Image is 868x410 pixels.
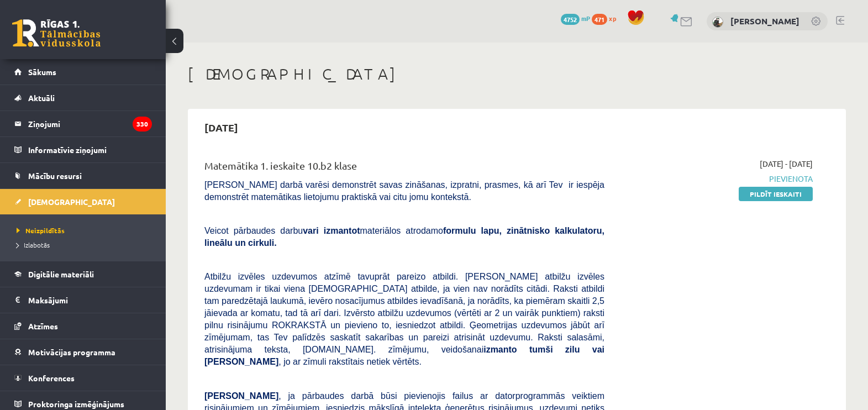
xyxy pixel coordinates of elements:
span: Pievienota [621,173,813,185]
span: Veicot pārbaudes darbu materiālos atrodamo [204,226,604,248]
span: [PERSON_NAME] [204,391,278,401]
a: Atzīmes [14,313,152,339]
span: 4752 [561,14,580,25]
a: Ziņojumi330 [14,111,152,136]
img: Paula Lipšāne [712,17,723,28]
span: Digitālie materiāli [28,269,94,279]
a: Neizpildītās [17,225,155,235]
legend: Maksājumi [28,287,152,313]
i: 330 [133,117,152,132]
a: Informatīvie ziņojumi [14,137,152,162]
a: Digitālie materiāli [14,261,152,287]
a: Konferences [14,365,152,391]
b: formulu lapu, zinātnisko kalkulatoru, lineālu un cirkuli. [204,226,604,248]
span: Sākums [28,67,56,77]
b: izmanto [483,345,517,354]
span: Motivācijas programma [28,347,115,357]
a: Izlabotās [17,240,155,250]
span: xp [609,14,616,23]
a: Rīgas 1. Tālmācības vidusskola [12,19,101,47]
h1: [DEMOGRAPHIC_DATA] [188,65,846,83]
legend: Ziņojumi [28,111,152,136]
span: Konferences [28,373,75,383]
span: Aktuāli [28,93,55,103]
a: [PERSON_NAME] [730,15,799,27]
span: [PERSON_NAME] darbā varēsi demonstrēt savas zināšanas, izpratni, prasmes, kā arī Tev ir iespēja d... [204,180,604,202]
a: Aktuāli [14,85,152,111]
b: vari izmantot [303,226,360,235]
a: Motivācijas programma [14,339,152,365]
div: Matemātika 1. ieskaite 10.b2 klase [204,158,604,178]
a: [DEMOGRAPHIC_DATA] [14,189,152,214]
a: 4752 mP [561,14,590,23]
span: Atbilžu izvēles uzdevumos atzīmē tavuprāt pareizo atbildi. [PERSON_NAME] atbilžu izvēles uzdevuma... [204,272,604,366]
span: [DATE] - [DATE] [760,158,813,170]
span: Neizpildītās [17,226,65,235]
h2: [DATE] [193,114,249,140]
a: Sākums [14,59,152,85]
a: Mācību resursi [14,163,152,188]
span: mP [581,14,590,23]
span: 471 [592,14,607,25]
a: Pildīt ieskaiti [739,187,813,201]
span: Izlabotās [17,240,50,249]
a: Maksājumi [14,287,152,313]
span: Proktoringa izmēģinājums [28,399,124,409]
span: Atzīmes [28,321,58,331]
span: Mācību resursi [28,171,82,181]
a: 471 xp [592,14,622,23]
legend: Informatīvie ziņojumi [28,137,152,162]
span: [DEMOGRAPHIC_DATA] [28,197,115,207]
